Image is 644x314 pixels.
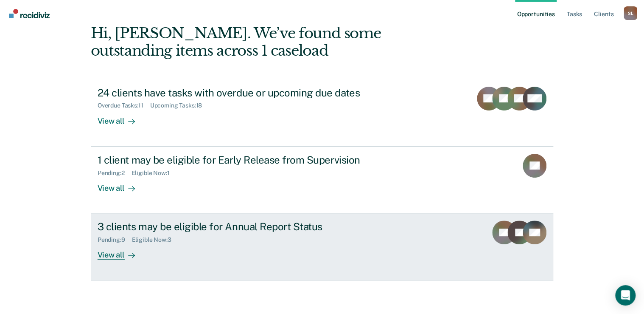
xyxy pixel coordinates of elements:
div: Pending : 2 [98,170,132,177]
div: View all [98,243,145,260]
div: Pending : 9 [98,236,132,243]
div: 24 clients have tasks with overdue or upcoming due dates [98,87,395,99]
button: Profile dropdown button [624,6,637,20]
div: 3 clients may be eligible for Annual Report Status [98,221,395,233]
div: View all [98,109,145,126]
div: Upcoming Tasks : 18 [150,102,209,109]
div: 1 client may be eligible for Early Release from Supervision [98,154,395,166]
div: Hi, [PERSON_NAME]. We’ve found some outstanding items across 1 caseload [91,25,461,59]
a: 3 clients may be eligible for Annual Report StatusPending:9Eligible Now:3View all [91,214,554,280]
div: Overdue Tasks : 11 [98,102,150,109]
div: Open Intercom Messenger [615,285,636,306]
a: 24 clients have tasks with overdue or upcoming due datesOverdue Tasks:11Upcoming Tasks:18View all [91,80,554,147]
a: 1 client may be eligible for Early Release from SupervisionPending:2Eligible Now:1View all [91,147,554,214]
div: Eligible Now : 3 [132,236,178,243]
div: S L [624,6,637,20]
div: Eligible Now : 1 [132,170,176,177]
div: View all [98,176,145,193]
img: Recidiviz [9,9,50,18]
